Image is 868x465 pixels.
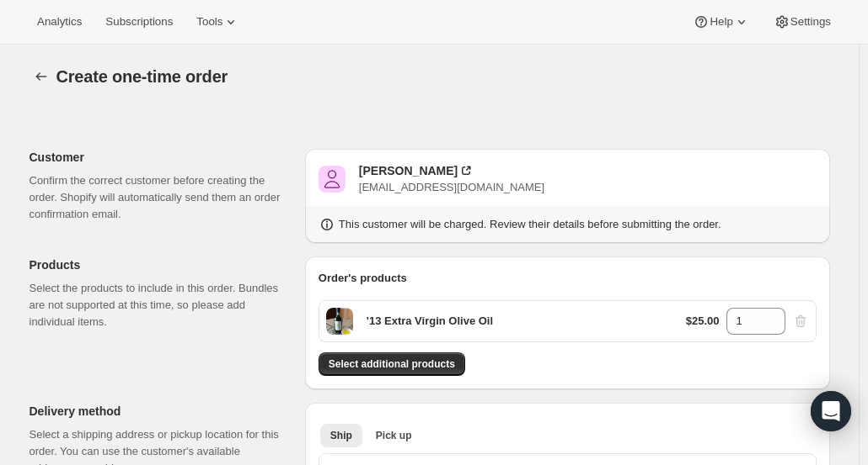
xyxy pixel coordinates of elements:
button: Tools [186,10,249,34]
p: This customer will be charged. Review their details before submitting the order. [339,216,721,233]
span: Ship [330,429,352,442]
span: Create one-time order [56,67,228,86]
p: Delivery method [29,403,292,420]
button: Select additional products [319,352,465,376]
p: Products [29,256,292,273]
p: Select the products to include in this order. Bundles are not supported at this time, so please a... [29,280,292,330]
span: Alex Antonas [319,166,346,193]
span: Subscriptions [105,15,173,29]
span: Analytics [37,15,82,29]
p: Customer [29,149,292,166]
p: '13 Extra Virgin Olive Oil [367,313,493,330]
span: Pick up [376,429,412,442]
p: $25.00 [686,313,720,330]
button: Settings [764,10,841,34]
button: Subscriptions [95,10,183,34]
span: Help [710,15,732,29]
span: Tools [196,15,222,29]
span: Default Title [326,308,353,335]
span: Select additional products [329,357,455,371]
button: Analytics [27,10,92,34]
span: Settings [790,15,831,29]
div: Open Intercom Messenger [811,391,851,431]
span: Order's products [319,272,407,284]
button: Help [683,10,759,34]
div: [PERSON_NAME] [359,162,458,179]
p: Confirm the correct customer before creating the order. Shopify will automatically send them an o... [29,172,292,223]
span: [EMAIL_ADDRESS][DOMAIN_NAME] [359,181,544,193]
